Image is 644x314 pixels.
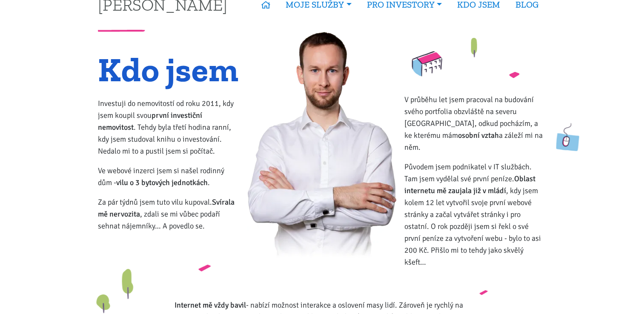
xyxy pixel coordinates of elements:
[98,165,240,188] p: Ve webové inzerci jsem si našel rodinný dům - .
[458,131,499,140] strong: osobní vztah
[98,97,240,157] p: Investuji do nemovitostí od roku 2011, kdy jsem koupil svou . Tehdy byla třetí hodina ranní, kdy ...
[404,161,546,268] p: Původem jsem podnikatel v IT službách. Tam jsem vydělal své první peníze. , kdy jsem kolem 12 let...
[116,178,208,187] strong: vilu o 3 bytových jednotkách
[404,94,546,153] p: V průběhu let jsem pracoval na budování svého portfolia obzvláště na severu [GEOGRAPHIC_DATA], od...
[175,300,246,310] strong: Internet mě vždy bavil
[98,55,240,84] h1: Kdo jsem
[98,196,240,232] p: Za pár týdnů jsem tuto vilu kupoval. , zdali se mi vůbec podaří sehnat nájemníky… A povedlo se.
